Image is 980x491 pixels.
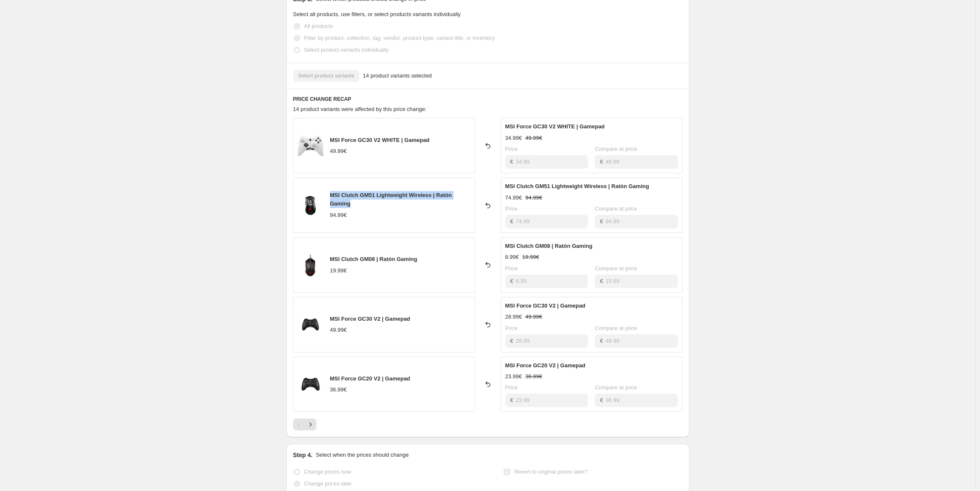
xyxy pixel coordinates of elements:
img: gamepad-msi-force-gc20-v2_80x.png [298,372,323,397]
button: Next [305,419,316,430]
span: 14 product variants selected [363,72,432,80]
span: Price [505,384,518,391]
div: 74.99€ [505,194,522,202]
span: MSI Force GC30 V2 | Gamepad [330,316,410,322]
div: 34.99€ [505,134,522,142]
span: MSI Force GC30 V2 WHITE | Gamepad [505,123,605,130]
span: Compare at price [595,384,637,391]
span: € [510,218,513,225]
span: € [510,338,513,344]
img: gamepad-msi-force-gc30-v2_80x.png [298,312,323,337]
span: € [600,397,603,403]
h6: PRICE CHANGE RECAP [293,96,683,103]
span: Compare at price [595,325,637,331]
img: controlador-gamepad-msi-force-gc30-v2-blanco_80x.png [298,133,323,158]
span: MSI Clutch GM08 | Ratón Gaming [330,256,417,262]
span: € [600,338,603,344]
div: 8.99€ [505,253,519,261]
strike: 49.99€ [525,313,542,321]
span: MSI Clutch GM51 Lightweight Wireless | Ratón Gaming [330,192,452,207]
span: MSI Clutch GM08 | Ratón Gaming [505,243,593,249]
span: Change prices now [304,469,351,475]
img: raton-gaming-msi-clutch-gm08_80x.png [298,252,323,277]
h2: Step 4. [293,451,313,459]
div: 94.99€ [330,211,347,219]
span: € [510,158,513,165]
span: € [600,278,603,284]
strike: 94.99€ [525,194,542,202]
div: 28.99€ [505,313,522,321]
span: Select all products, use filters, or select products variants individually [293,11,461,17]
strike: 19.99€ [522,253,539,261]
span: Compare at price [595,265,637,272]
div: 49.99€ [330,147,347,155]
span: Revert to original prices later? [514,469,588,475]
span: Compare at price [595,205,637,212]
span: € [600,218,603,225]
span: Price [505,265,518,272]
strike: 36.99€ [525,372,542,381]
span: € [510,278,513,284]
span: Filter by product, collection, tag, vendor, product type, variant title, or inventory [304,35,495,41]
span: MSI Force GC30 V2 | Gamepad [505,302,585,309]
nav: Pagination [293,419,316,430]
strike: 49.99€ [525,134,542,142]
span: Compare at price [595,146,637,152]
span: MSI Force GC30 V2 WHITE | Gamepad [330,137,430,143]
span: Price [505,325,518,331]
span: Price [505,146,518,152]
span: 14 product variants were affected by this price change: [293,106,427,112]
div: 49.99€ [330,326,347,334]
span: MSI Clutch GM51 Lightweight Wireless | Ratón Gaming [505,183,649,189]
span: All products [304,23,333,29]
div: 23.99€ [505,372,522,381]
p: Select when the prices should change [316,451,409,459]
span: Price [505,205,518,212]
span: Select product variants individually [304,47,389,53]
span: € [600,158,603,165]
img: raton-inalambrico-gaming-msi-clutch-gm51-lightweight-wireless_80x.png [298,193,323,218]
span: € [510,397,513,403]
span: Change prices later [304,480,352,487]
div: 19.99€ [330,266,347,275]
span: MSI Force GC20 V2 | Gamepad [505,362,585,369]
div: 36.99€ [330,386,347,394]
span: MSI Force GC20 V2 | Gamepad [330,375,410,382]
